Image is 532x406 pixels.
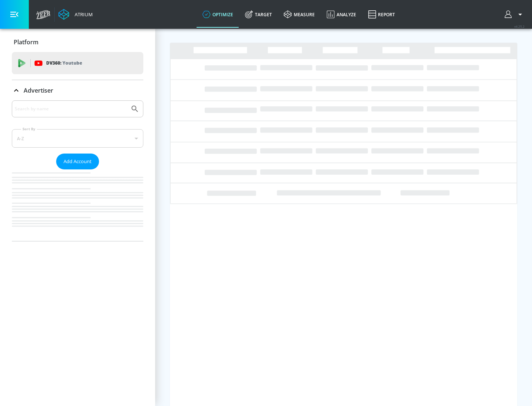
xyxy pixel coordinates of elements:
div: Atrium [72,11,93,18]
div: A-Z [12,129,143,148]
div: Advertiser [12,100,143,241]
a: Report [362,1,401,28]
input: Search by name [15,104,127,114]
div: Advertiser [12,80,143,101]
a: Target [239,1,278,28]
p: Youtube [62,59,82,67]
a: measure [278,1,321,28]
span: v 4.25.2 [514,24,525,28]
span: Add Account [64,157,92,166]
a: optimize [197,1,239,28]
p: DV360: [46,59,82,67]
label: Sort By [21,127,37,131]
p: Platform [14,38,38,46]
a: Atrium [58,9,93,20]
a: Analyze [321,1,362,28]
nav: list of Advertiser [12,169,143,241]
div: DV360: Youtube [12,52,143,74]
button: Add Account [56,154,99,169]
div: Platform [12,32,143,52]
p: Advertiser [24,86,53,94]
